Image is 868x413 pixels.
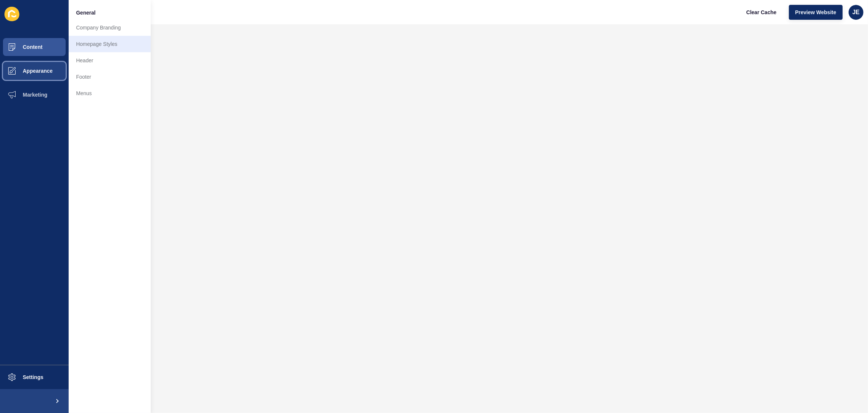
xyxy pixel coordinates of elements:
[76,9,95,16] span: General
[746,9,777,16] span: Clear Cache
[69,19,151,36] a: Company Branding
[795,9,836,16] span: Preview Website
[789,5,843,20] button: Preview Website
[740,5,783,20] button: Clear Cache
[69,52,151,69] a: Header
[69,36,151,52] a: Homepage Styles
[852,9,860,16] span: JE
[69,69,151,85] a: Footer
[69,85,151,101] a: Menus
